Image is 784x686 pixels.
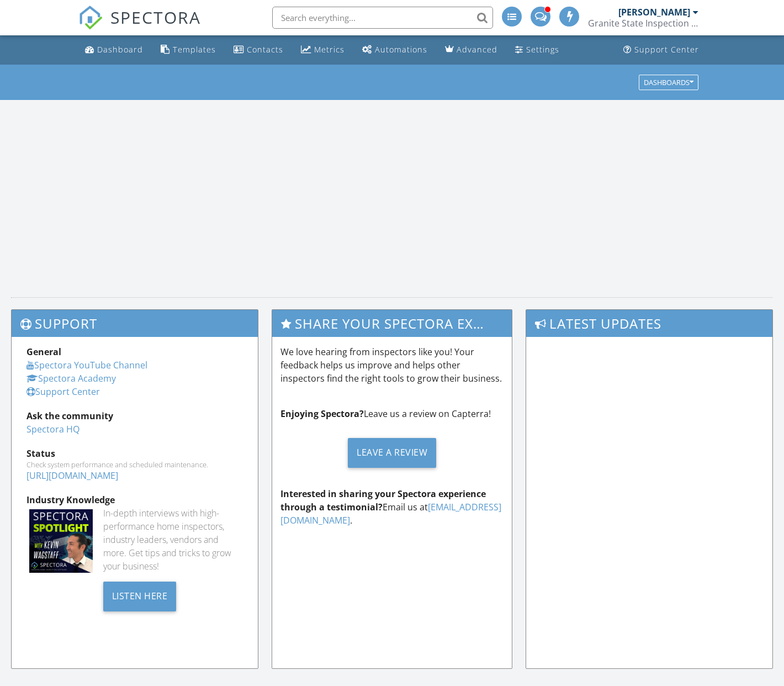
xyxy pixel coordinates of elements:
a: Spectora HQ [27,423,80,435]
div: Support Center [634,44,699,55]
a: Contacts [229,40,288,60]
div: Ask the community [27,409,243,423]
div: Settings [526,44,559,55]
div: Metrics [314,44,345,55]
p: Email us at . [280,487,504,527]
h3: Share Your Spectora Experience [272,310,512,337]
div: Leave a Review [348,438,436,468]
a: Settings [511,40,564,60]
div: Status [27,447,243,460]
div: Automations [375,44,427,55]
div: Check system performance and scheduled maintenance. [27,460,243,469]
div: Advanced [457,44,497,55]
h3: Support [12,310,258,337]
div: Contacts [247,44,283,55]
button: Dashboards [639,75,698,90]
a: Dashboard [81,40,147,60]
p: We love hearing from inspectors like you! Your feedback helps us improve and helps other inspecto... [280,345,504,385]
img: The Best Home Inspection Software - Spectora [78,6,103,30]
p: Leave us a review on Capterra! [280,407,504,420]
a: SPECTORA [78,15,201,38]
strong: General [27,346,61,358]
img: Spectoraspolightmain [29,509,93,573]
div: Granite State Inspection Services, LLC [588,18,698,29]
div: Listen Here [103,582,177,611]
span: SPECTORA [110,6,201,29]
div: [PERSON_NAME] [618,7,690,18]
a: Metrics [296,40,349,60]
a: Support Center [619,40,703,60]
a: Leave a Review [280,429,504,476]
a: Advanced [441,40,502,60]
div: Dashboards [644,78,693,86]
div: Templates [173,44,216,55]
a: Listen Here [103,589,177,601]
a: Spectora Academy [27,372,116,384]
a: Templates [156,40,220,60]
a: [URL][DOMAIN_NAME] [27,469,118,482]
a: Automations (Advanced) [358,40,432,60]
strong: Enjoying Spectora? [280,408,364,420]
input: Search everything... [272,7,493,29]
a: [EMAIL_ADDRESS][DOMAIN_NAME] [280,501,501,526]
div: In-depth interviews with high-performance home inspectors, industry leaders, vendors and more. Ge... [103,506,243,573]
div: Industry Knowledge [27,493,243,506]
div: Dashboard [97,44,143,55]
strong: Interested in sharing your Spectora experience through a testimonial? [280,488,486,513]
a: Support Center [27,386,100,398]
a: Spectora YouTube Channel [27,359,147,371]
h3: Latest Updates [526,310,772,337]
